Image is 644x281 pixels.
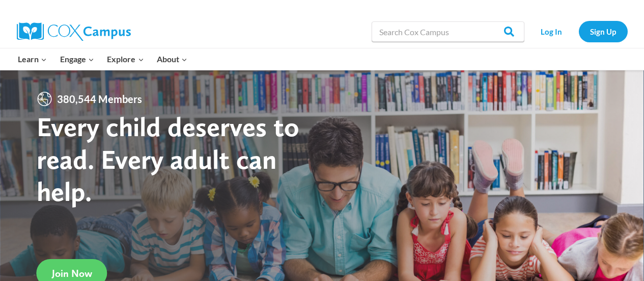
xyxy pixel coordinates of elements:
[17,22,131,41] img: Cox Campus
[60,53,94,66] span: Engage
[579,21,628,42] a: Sign Up
[18,53,47,66] span: Learn
[529,21,628,42] nav: Secondary Navigation
[12,48,194,70] nav: Primary Navigation
[37,110,299,208] strong: Every child deserves to read. Every adult can help.
[107,53,144,66] span: Explore
[157,53,187,66] span: About
[529,21,574,42] a: Log In
[372,21,524,42] input: Search Cox Campus
[53,91,146,107] span: 380,544 Members
[52,267,92,279] span: Join Now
